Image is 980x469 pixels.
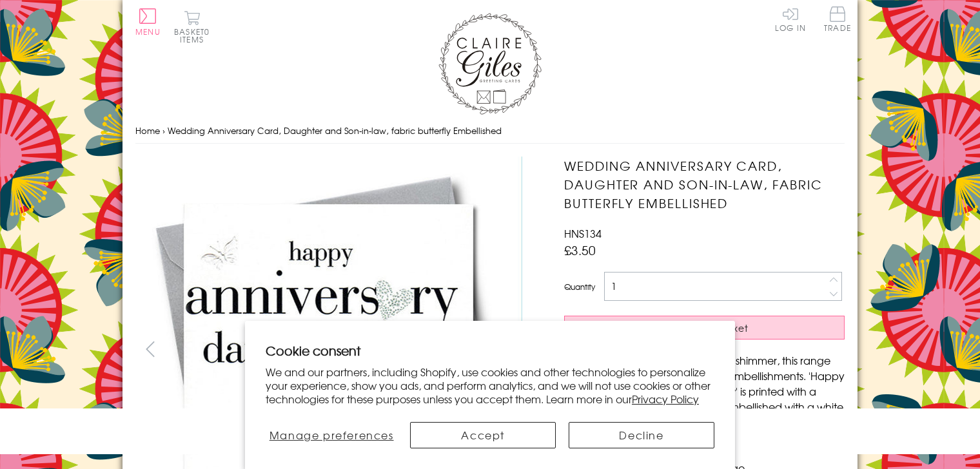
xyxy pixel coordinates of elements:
a: Privacy Policy [632,391,699,407]
a: Trade [824,6,851,34]
span: £3.50 [564,241,596,259]
span: Menu [135,26,161,37]
a: Log In [775,6,806,32]
button: Basket0 items [174,10,210,43]
button: Manage preferences [266,422,397,448]
a: Home [135,124,160,137]
h1: Wedding Anniversary Card, Daughter and Son-in-law, fabric butterfly Embellished [564,157,845,212]
label: Quantity [564,281,595,292]
span: Manage preferences [269,427,394,443]
nav: breadcrumbs [135,118,845,144]
button: Decline [569,422,714,448]
span: › [162,124,165,137]
button: prev [135,334,164,363]
button: Menu [135,8,161,35]
h2: Cookie consent [266,341,714,359]
p: We and our partners, including Shopify, use cookies and other technologies to personalize your ex... [266,365,714,405]
button: Add to Basket [564,316,845,340]
span: HNS134 [564,225,602,241]
img: Claire Giles Greetings Cards [438,13,542,115]
button: Accept [410,422,556,448]
span: Wedding Anniversary Card, Daughter and Son-in-law, fabric butterfly Embellished [168,124,502,137]
span: 0 items [180,26,210,45]
span: Trade [824,6,851,32]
